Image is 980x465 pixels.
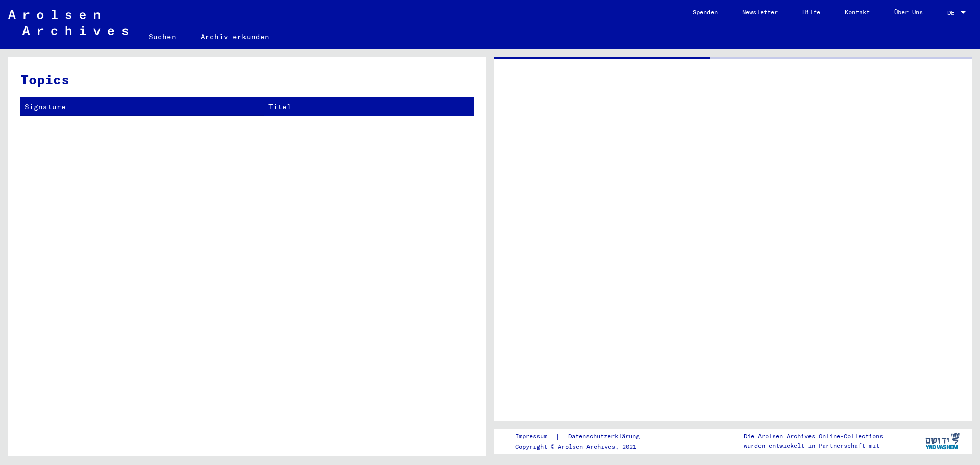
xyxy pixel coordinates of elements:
[744,441,883,450] p: wurden entwickelt in Partnerschaft mit
[560,431,652,442] a: Datenschutzerklärung
[515,431,555,442] a: Impressum
[8,10,128,35] img: Arolsen_neg.svg
[136,25,188,49] a: Suchen
[923,428,962,454] img: yv_logo.png
[20,98,264,116] th: Signature
[515,442,652,451] p: Copyright © Arolsen Archives, 2021
[744,432,883,441] p: Die Arolsen Archives Online-Collections
[188,25,282,49] a: Archiv erkunden
[20,69,473,89] h3: Topics
[515,431,652,442] div: |
[947,9,959,16] span: DE
[264,98,473,116] th: Titel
